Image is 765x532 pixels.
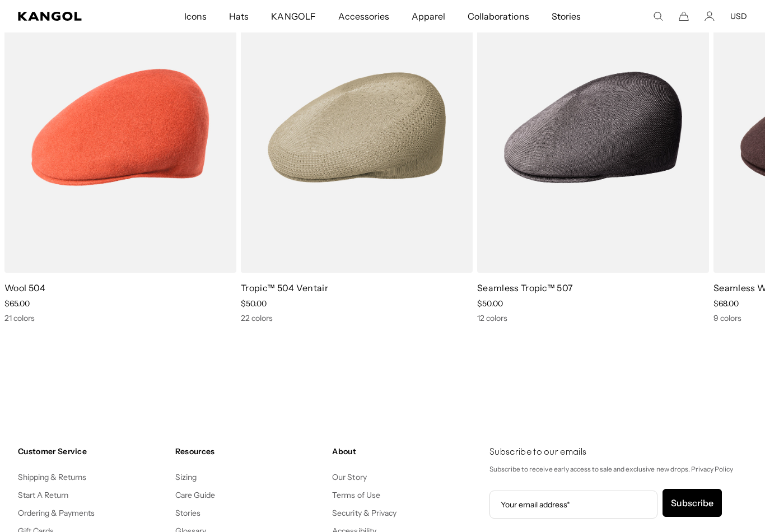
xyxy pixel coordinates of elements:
div: 12 colors [477,313,709,323]
span: $68.00 [713,298,739,309]
summary: Search here [653,11,663,21]
a: Kangol [18,12,122,21]
a: Stories [175,508,200,518]
a: Our Story [332,472,366,482]
a: Sizing [175,472,197,482]
div: 21 colors [4,313,236,323]
a: Seamless Tropic™ 507 [477,282,573,293]
a: Security & Privacy [332,508,397,518]
h4: Resources [175,446,324,456]
p: Subscribe to receive early access to sale and exclusive new drops. Privacy Policy [489,463,747,475]
div: 22 colors [241,313,473,323]
span: $50.00 [477,298,503,309]
a: Shipping & Returns [18,472,87,482]
h4: Subscribe to our emails [489,446,747,459]
a: Start A Return [18,490,68,500]
a: Tropic™ 504 Ventair [241,282,328,293]
h4: About [332,446,481,456]
a: Ordering & Payments [18,508,95,518]
a: Terms of Use [332,490,380,500]
h4: Customer Service [18,446,166,456]
button: Cart [679,11,689,21]
span: $65.00 [4,298,30,309]
a: Care Guide [175,490,215,500]
a: Wool 504 [4,282,46,293]
span: $50.00 [241,298,267,309]
button: USD [730,11,747,21]
a: Account [705,11,715,21]
button: Subscribe [663,489,722,517]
